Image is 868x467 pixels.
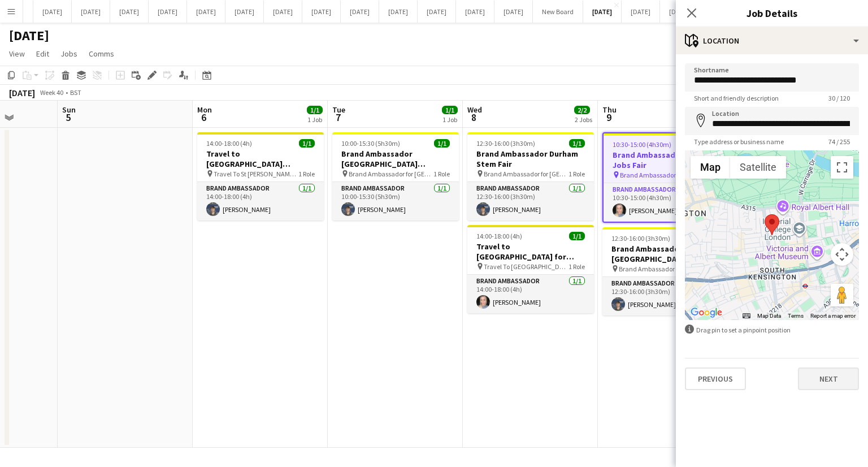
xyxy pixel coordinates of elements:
[379,1,418,23] button: [DATE]
[831,156,853,179] button: Toggle fullscreen view
[568,170,585,178] span: 1 Role
[819,94,859,102] span: 30 / 120
[757,312,781,320] button: Map Data
[197,149,324,169] h3: Travel to [GEOGRAPHIC_DATA][PERSON_NAME] for [GEOGRAPHIC_DATA][PERSON_NAME] Jobs fair
[494,1,533,23] button: [DATE]
[89,49,114,59] span: Comms
[602,227,729,315] app-job-card: 12:30-16:00 (3h30m)1/1Brand Ambassador for [GEOGRAPHIC_DATA] Brand Ambassador for [GEOGRAPHIC_DAT...
[691,156,730,179] button: Show street map
[442,106,458,114] span: 1/1
[5,46,29,61] a: View
[730,156,786,179] button: Show satellite imagery
[442,115,457,124] div: 1 Job
[62,105,76,115] span: Sun
[819,137,859,146] span: 74 / 255
[36,49,49,59] span: Edit
[467,182,594,220] app-card-role: Brand Ambassador1/112:30-16:00 (3h30m)[PERSON_NAME]
[341,139,400,148] span: 10:00-15:30 (5h30m)
[110,1,149,23] button: [DATE]
[418,1,456,23] button: [DATE]
[685,137,793,146] span: Type address or business name
[466,111,482,124] span: 8
[476,232,522,240] span: 14:00-18:00 (4h)
[197,182,324,220] app-card-role: Brand Ambassador1/114:00-18:00 (4h)[PERSON_NAME]
[70,88,81,97] div: BST
[84,46,119,61] a: Comms
[60,49,77,59] span: Jobs
[660,1,698,23] button: [DATE]
[60,111,76,124] span: 5
[798,367,859,390] button: Next
[574,106,590,114] span: 2/2
[467,149,594,169] h3: Brand Ambassador Durham Stem Fair
[299,139,315,148] span: 1/1
[307,115,322,124] div: 1 Job
[467,225,594,313] app-job-card: 14:00-18:00 (4h)1/1Travel to [GEOGRAPHIC_DATA] for Recruitment fair Travel To [GEOGRAPHIC_DATA] F...
[72,1,110,23] button: [DATE]
[332,105,345,115] span: Tue
[341,1,379,23] button: [DATE]
[332,132,459,220] app-job-card: 10:00-15:30 (5h30m)1/1Brand Ambassador [GEOGRAPHIC_DATA][PERSON_NAME] Jobs Fair Brand Ambassador ...
[225,1,264,23] button: [DATE]
[831,243,853,266] button: Map camera controls
[810,313,856,319] a: Report a map error
[831,284,853,306] button: Drag Pegman onto the map to open Street View
[349,170,433,178] span: Brand Ambassador for [GEOGRAPHIC_DATA][PERSON_NAME] Jobs Fair
[331,111,345,124] span: 7
[196,111,212,124] span: 6
[467,275,594,313] app-card-role: Brand Ambassador1/114:00-18:00 (4h)[PERSON_NAME]
[206,139,252,148] span: 14:00-18:00 (4h)
[467,105,482,115] span: Wed
[604,183,728,222] app-card-role: Brand Ambassador1/110:30-15:00 (4h30m)[PERSON_NAME]
[568,262,585,271] span: 1 Role
[604,150,728,170] h3: Brand Ambassador London Jobs Fair
[602,277,729,315] app-card-role: Brand Ambassador1/112:30-16:00 (3h30m)[PERSON_NAME]
[476,139,535,148] span: 12:30-16:00 (3h30m)
[56,46,82,61] a: Jobs
[743,312,750,320] button: Keyboard shortcuts
[9,87,35,98] div: [DATE]
[685,325,859,335] div: Drag pin to set a pinpoint position
[619,265,704,273] span: Brand Ambassador for [GEOGRAPHIC_DATA]
[676,27,868,54] div: Location
[302,1,341,23] button: [DATE]
[197,105,212,115] span: Mon
[434,139,450,148] span: 1/1
[569,139,585,148] span: 1/1
[533,1,583,23] button: New Board
[214,170,298,178] span: Travel To St [PERSON_NAME] for jobs fair on 7th Octoberctober
[569,232,585,240] span: 1/1
[456,1,494,23] button: [DATE]
[688,305,725,320] a: Open this area in Google Maps (opens a new window)
[32,46,54,61] a: Edit
[9,49,25,59] span: View
[467,241,594,262] h3: Travel to [GEOGRAPHIC_DATA] for Recruitment fair
[602,132,729,223] app-job-card: 10:30-15:00 (4h30m)1/1Brand Ambassador London Jobs Fair Brand Ambassador for Jobs Fair1 RoleBrand...
[788,313,804,319] a: Terms (opens in new tab)
[622,1,660,23] button: [DATE]
[602,244,729,264] h3: Brand Ambassador for [GEOGRAPHIC_DATA]
[611,234,670,243] span: 12:30-16:00 (3h30m)
[307,106,323,114] span: 1/1
[484,170,568,178] span: Brand Ambassador for [GEOGRAPHIC_DATA]
[583,1,622,23] button: [DATE]
[685,94,788,102] span: Short and friendly description
[33,1,72,23] button: [DATE]
[149,1,187,23] button: [DATE]
[602,105,617,115] span: Thu
[298,170,315,178] span: 1 Role
[197,132,324,220] app-job-card: 14:00-18:00 (4h)1/1Travel to [GEOGRAPHIC_DATA][PERSON_NAME] for [GEOGRAPHIC_DATA][PERSON_NAME] Jo...
[676,6,868,20] h3: Job Details
[433,170,450,178] span: 1 Role
[332,182,459,220] app-card-role: Brand Ambassador1/110:00-15:30 (5h30m)[PERSON_NAME]
[332,149,459,169] h3: Brand Ambassador [GEOGRAPHIC_DATA][PERSON_NAME] Jobs Fair
[467,132,594,220] app-job-card: 12:30-16:00 (3h30m)1/1Brand Ambassador Durham Stem Fair Brand Ambassador for [GEOGRAPHIC_DATA]1 R...
[688,305,725,320] img: Google
[484,262,568,271] span: Travel To [GEOGRAPHIC_DATA] For recruitment fair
